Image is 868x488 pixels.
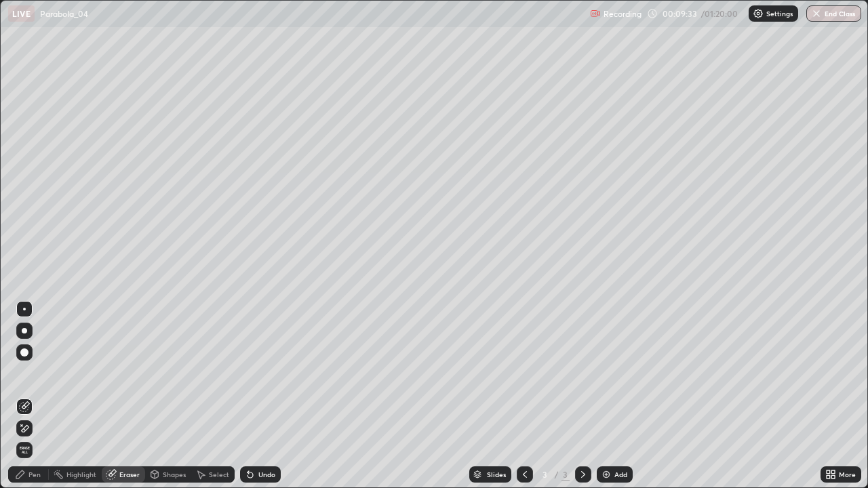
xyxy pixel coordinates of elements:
img: end-class-cross [811,8,822,19]
p: Recording [604,9,642,19]
div: 3 [561,468,570,481]
p: Parabola_04 [40,8,88,19]
p: LIVE [12,8,31,19]
button: End Class [806,5,861,22]
div: More [839,471,856,478]
div: / [555,470,559,479]
span: Erase all [17,446,32,454]
div: Shapes [163,471,186,478]
div: 3 [538,470,552,479]
img: add-slide-button [601,469,612,480]
p: Settings [766,10,793,17]
div: Pen [28,471,41,478]
div: Select [209,471,229,478]
img: recording.375f2c34.svg [590,8,601,19]
div: Eraser [119,471,140,478]
div: Slides [487,471,506,478]
div: Highlight [66,471,96,478]
img: class-settings-icons [753,8,764,19]
div: Add [614,471,627,478]
div: Undo [258,471,275,478]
